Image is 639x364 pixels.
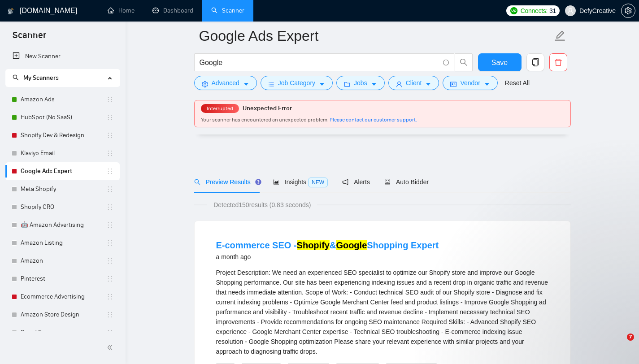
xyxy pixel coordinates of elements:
[106,257,113,264] span: holder
[106,204,113,211] span: holder
[254,178,262,186] div: Tooltip anchor
[396,81,402,87] span: user
[308,178,328,187] span: NEW
[21,270,106,288] a: Pinterest
[527,58,544,66] span: copy
[21,288,106,306] a: Ecommerce Advertising
[23,74,59,82] span: My Scanners
[549,53,567,71] button: delete
[627,334,634,341] span: 7
[278,78,315,88] span: Job Category
[5,126,120,144] li: Shopify Dev & Redesign
[194,179,200,185] span: search
[21,144,106,162] a: Klaviyo Email
[5,29,53,48] span: Scanner
[330,117,417,123] span: Please contact our customer support.
[554,30,566,42] span: edit
[5,91,120,108] li: Amazon Ads
[455,53,473,71] button: search
[484,81,490,87] span: caret-down
[384,178,429,186] span: Auto Bidder
[21,108,106,126] a: HubSpot (No SaaS)
[243,81,249,87] span: caret-down
[21,126,106,144] a: Shopify Dev & Redesign
[5,48,120,65] li: New Scanner
[384,179,391,185] span: robot
[200,57,439,68] input: Search Freelance Jobs...
[21,216,106,234] a: 🤖 Amazon Advertising
[207,200,317,210] span: Detected 150 results (0.83 seconds)
[216,268,549,356] div: Project Description: We need an experienced SEO specialist to optimize our Shopify store and impr...
[13,48,113,65] a: New Scanner
[8,4,14,18] img: logo
[443,60,449,65] span: info-circle
[5,270,120,288] li: Pinterest
[106,293,113,300] span: holder
[13,74,59,82] span: My Scanners
[5,144,120,162] li: Klaviyo Email
[106,132,113,139] span: holder
[21,162,106,180] a: Google Ads Expert
[194,76,257,90] button: settingAdvancedcaret-down
[510,7,517,14] img: upwork-logo.png
[216,251,439,262] div: a month ago
[21,180,106,198] a: Meta Shopify
[460,78,480,88] span: Vendor
[5,108,120,126] li: HubSpot (No SaaS)
[336,76,385,90] button: folderJobscaret-down
[478,53,522,71] button: Save
[21,252,106,270] a: Amazon
[108,7,135,14] a: homeHome
[273,178,328,186] span: Insights
[526,53,544,71] button: copy
[621,4,635,18] button: setting
[336,240,367,250] mark: Google
[273,179,279,185] span: area-chart
[106,168,113,175] span: holder
[443,76,497,90] button: idcardVendorcaret-down
[5,234,120,252] li: Amazon Listing
[354,78,367,88] span: Jobs
[609,334,630,355] iframe: Intercom live chat
[201,117,417,123] span: Your scanner has encountered an unexpected problem.
[450,81,456,87] span: idcard
[621,7,635,14] a: setting
[107,343,116,352] span: double-left
[211,7,244,14] a: searchScanner
[106,239,113,247] span: holder
[549,6,556,16] span: 31
[212,78,239,88] span: Advanced
[297,240,330,250] mark: Shopify
[106,221,113,229] span: holder
[106,114,113,121] span: holder
[204,105,236,112] span: Interrupted
[550,58,567,66] span: delete
[106,96,113,103] span: holder
[5,162,120,180] li: Google Ads Expert
[216,240,439,250] a: E-commerce SEO -Shopify&GoogleShopping Expert
[342,178,370,186] span: Alerts
[5,288,120,306] li: Ecommerce Advertising
[199,25,552,47] input: Scanner name...
[106,311,113,318] span: holder
[13,74,19,81] span: search
[194,178,259,186] span: Preview Results
[5,198,120,216] li: Shopify CRO
[21,198,106,216] a: Shopify CRO
[455,58,472,66] span: search
[5,324,120,342] li: Brand Strategy
[491,57,508,68] span: Save
[261,76,333,90] button: barsJob Categorycaret-down
[521,6,548,16] span: Connects:
[622,7,635,14] span: setting
[5,216,120,234] li: 🤖 Amazon Advertising
[5,252,120,270] li: Amazon
[268,81,274,87] span: bars
[106,186,113,193] span: holder
[425,81,431,87] span: caret-down
[371,81,377,87] span: caret-down
[106,150,113,157] span: holder
[106,275,113,282] span: holder
[21,91,106,108] a: Amazon Ads
[21,234,106,252] a: Amazon Listing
